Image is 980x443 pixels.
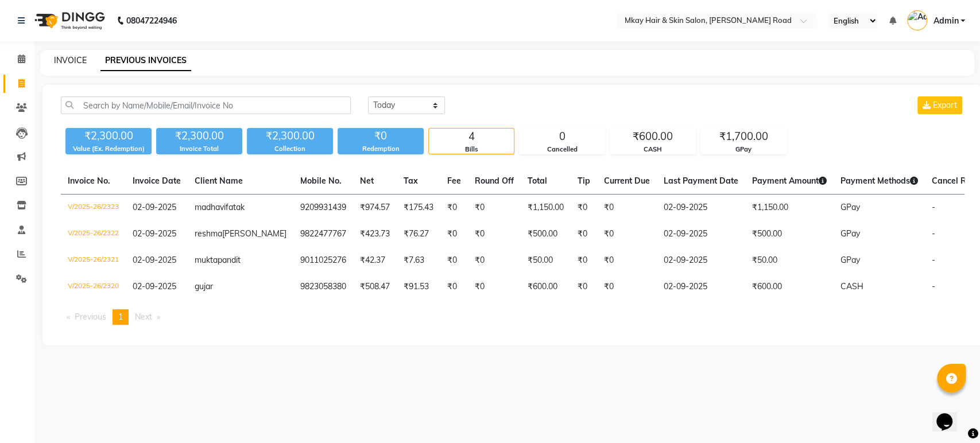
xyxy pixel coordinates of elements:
td: ₹1,150.00 [745,195,834,222]
td: ₹42.37 [353,247,397,274]
nav: Pagination [61,309,964,325]
span: Round Off [475,176,514,186]
span: GPay [840,202,860,212]
span: Mobile No. [300,176,342,186]
td: ₹0 [468,274,521,300]
span: gujar [195,281,213,292]
td: ₹0 [440,247,468,274]
td: ₹76.27 [397,221,440,247]
span: Next [135,312,152,322]
td: V/2025-26/2320 [61,274,126,300]
span: pandit [218,255,241,265]
span: mukta [195,255,218,265]
td: ₹91.53 [397,274,440,300]
div: Bills [429,145,514,154]
span: madhavi [195,202,226,212]
td: V/2025-26/2322 [61,221,126,247]
span: Payment Amount [752,176,827,186]
span: GPay [840,228,860,239]
span: - [932,202,935,212]
td: ₹1,150.00 [521,195,571,222]
td: ₹50.00 [745,247,834,274]
span: 02-09-2025 [133,281,176,292]
div: ₹2,300.00 [247,128,333,144]
span: 1 [118,312,123,322]
button: Export [917,96,962,114]
td: ₹0 [571,247,597,274]
div: Invoice Total [156,144,242,154]
b: 08047224946 [126,5,177,37]
td: 02-09-2025 [657,247,745,274]
div: CASH [610,145,695,154]
td: 9823058380 [293,274,353,300]
td: ₹500.00 [745,221,834,247]
span: Export [933,100,957,110]
div: 0 [520,129,605,145]
td: ₹0 [571,195,597,222]
td: ₹974.57 [353,195,397,222]
img: logo [29,5,108,37]
span: Invoice No. [68,176,110,186]
span: 02-09-2025 [133,202,176,212]
td: 02-09-2025 [657,221,745,247]
iframe: chat widget [932,397,969,432]
span: fatak [226,202,245,212]
span: - [932,255,935,265]
td: ₹0 [468,221,521,247]
div: Redemption [338,144,424,154]
span: Invoice Date [133,176,181,186]
td: ₹423.73 [353,221,397,247]
span: GPay [840,255,860,265]
td: ₹0 [597,221,657,247]
span: Tax [404,176,418,186]
td: ₹600.00 [521,274,571,300]
div: Cancelled [520,145,605,154]
td: ₹0 [468,195,521,222]
div: ₹600.00 [610,129,695,145]
td: ₹0 [440,195,468,222]
input: Search by Name/Mobile/Email/Invoice No [61,96,351,114]
td: 02-09-2025 [657,274,745,300]
span: Client Name [195,176,243,186]
td: ₹0 [597,247,657,274]
span: - [932,228,935,239]
td: 9011025276 [293,247,353,274]
td: ₹500.00 [521,221,571,247]
a: INVOICE [54,55,87,65]
span: - [932,281,935,292]
img: Admin [907,10,927,30]
span: Admin [933,15,958,27]
div: 4 [429,129,514,145]
td: ₹508.47 [353,274,397,300]
span: CASH [840,281,863,292]
div: Collection [247,144,333,154]
td: ₹0 [597,274,657,300]
span: Net [360,176,374,186]
span: Previous [75,312,106,322]
div: ₹2,300.00 [65,128,152,144]
div: Value (Ex. Redemption) [65,144,152,154]
td: ₹0 [440,274,468,300]
td: 02-09-2025 [657,195,745,222]
td: ₹0 [571,221,597,247]
td: 9209931439 [293,195,353,222]
span: 02-09-2025 [133,228,176,239]
a: PREVIOUS INVOICES [100,50,191,71]
span: [PERSON_NAME] [222,228,286,239]
span: Current Due [604,176,650,186]
div: ₹2,300.00 [156,128,242,144]
td: ₹175.43 [397,195,440,222]
span: Fee [447,176,461,186]
span: reshma [195,228,222,239]
div: ₹0 [338,128,424,144]
span: Last Payment Date [664,176,738,186]
span: 02-09-2025 [133,255,176,265]
td: ₹50.00 [521,247,571,274]
td: ₹0 [440,221,468,247]
div: ₹1,700.00 [701,129,786,145]
td: V/2025-26/2323 [61,195,126,222]
span: Tip [578,176,590,186]
span: Payment Methods [840,176,918,186]
td: ₹0 [468,247,521,274]
td: 9822477767 [293,221,353,247]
